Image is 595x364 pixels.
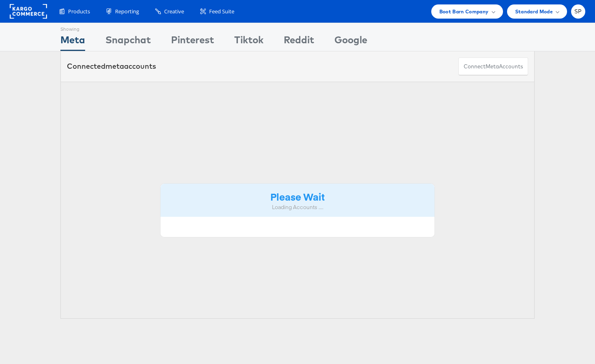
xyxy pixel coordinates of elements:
[458,57,528,76] button: ConnectmetaAccounts
[486,63,499,70] span: meta
[334,33,367,51] div: Google
[68,8,90,15] span: Products
[105,61,124,71] span: meta
[439,7,489,16] span: Boot Barn Company
[167,203,428,211] div: Loading Accounts ....
[164,8,184,15] span: Creative
[284,33,314,51] div: Reddit
[60,23,85,33] div: Showing
[60,33,85,51] div: Meta
[209,8,234,15] span: Feed Suite
[234,33,263,51] div: Tiktok
[171,33,214,51] div: Pinterest
[270,190,325,203] strong: Please Wait
[105,33,151,51] div: Snapchat
[515,7,553,16] span: Standard Mode
[574,9,582,14] span: SP
[67,61,156,72] div: Connected accounts
[115,8,139,15] span: Reporting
